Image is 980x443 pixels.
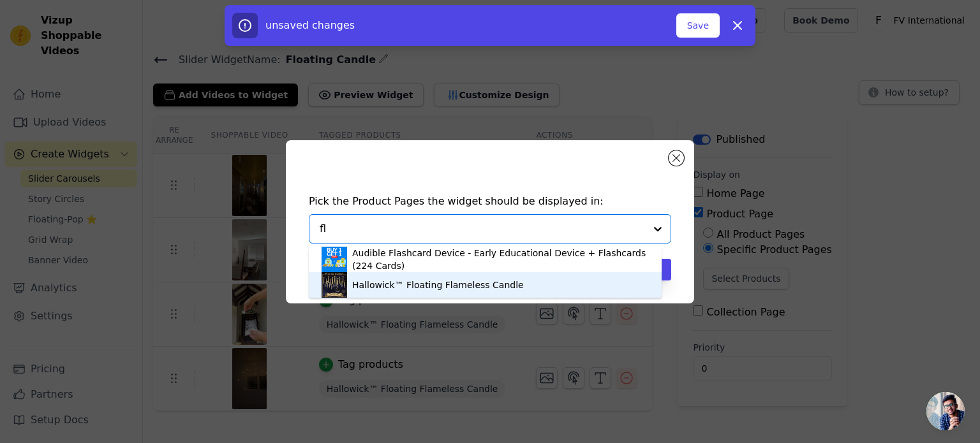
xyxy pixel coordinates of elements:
[265,19,355,31] span: unsaved changes
[309,194,671,209] h4: Pick the Product Pages the widget should be displayed in:
[322,247,347,272] img: product thumbnail
[322,272,347,298] img: product thumbnail
[926,392,965,430] div: Open chat
[320,221,645,236] input: Search by product title or paste product URL
[676,13,720,38] button: Save
[352,279,524,291] div: Hallowick™ Floating Flameless Candle
[669,150,684,166] button: Close modal
[352,247,649,272] div: Audible Flashcard Device - Early Educational Device + Flashcards (224 Cards)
